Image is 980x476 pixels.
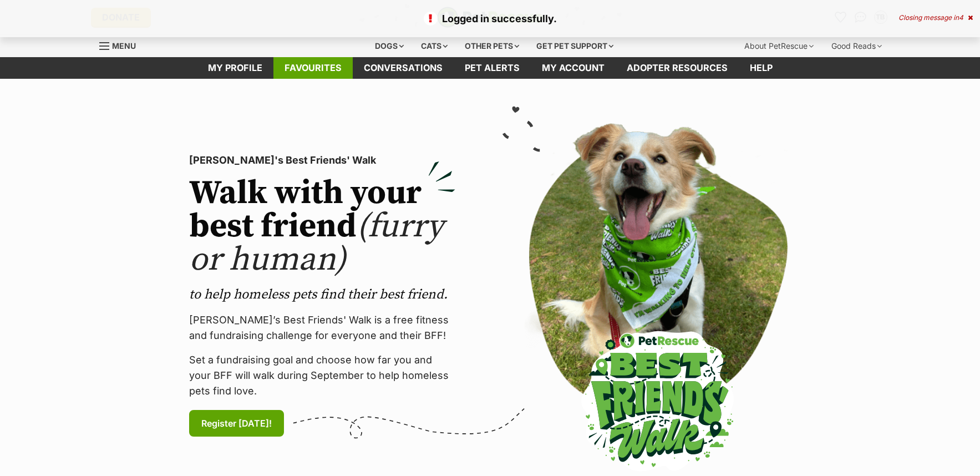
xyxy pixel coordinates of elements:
[189,206,444,281] span: (furry or human)
[824,35,890,57] div: Good Reads
[189,153,455,168] p: [PERSON_NAME]'s Best Friends' Walk
[99,35,144,55] a: Menu
[457,35,527,57] div: Other pets
[616,57,739,79] a: Adopter resources
[531,57,616,79] a: My account
[189,312,455,343] p: [PERSON_NAME]’s Best Friends' Walk is a free fitness and fundraising challenge for everyone and t...
[739,57,784,79] a: Help
[273,57,353,79] a: Favourites
[201,417,272,430] span: Register [DATE]!
[529,35,621,57] div: Get pet support
[189,352,455,399] p: Set a fundraising goal and choose how far you and your BFF will walk during September to help hom...
[189,177,455,277] h2: Walk with your best friend
[112,41,136,50] span: Menu
[189,410,284,437] a: Register [DATE]!
[737,35,821,57] div: About PetRescue
[413,35,455,57] div: Cats
[197,57,273,79] a: My profile
[353,57,454,79] a: conversations
[454,57,531,79] a: Pet alerts
[367,35,412,57] div: Dogs
[189,286,455,303] p: to help homeless pets find their best friend.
